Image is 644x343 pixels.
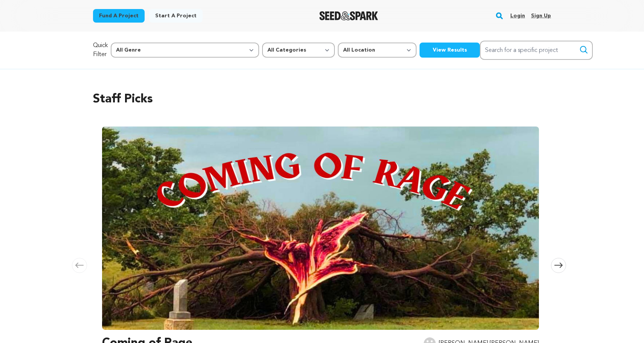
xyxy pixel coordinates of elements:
a: Fund a project [93,9,145,23]
a: Start a project [149,9,203,23]
img: Seed&Spark Logo Dark Mode [319,11,378,20]
p: Quick Filter [93,41,108,59]
input: Search for a specific project [480,41,593,60]
button: View Results [420,43,480,58]
a: Sign up [531,10,551,22]
a: Seed&Spark Homepage [319,11,378,20]
a: Login [510,10,525,22]
h2: Staff Picks [93,90,551,108]
img: Coming of Rage image [102,127,539,330]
